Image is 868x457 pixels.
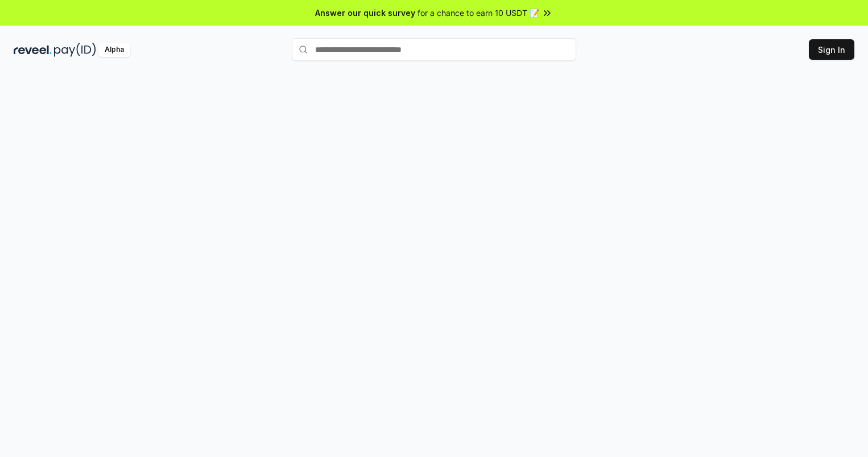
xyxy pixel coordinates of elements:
span: for a chance to earn 10 USDT 📝 [418,7,539,19]
img: pay_id [54,43,96,57]
div: Alpha [98,43,130,57]
button: Sign In [809,39,854,60]
span: Answer our quick survey [315,7,415,19]
img: reveel_dark [14,43,52,57]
